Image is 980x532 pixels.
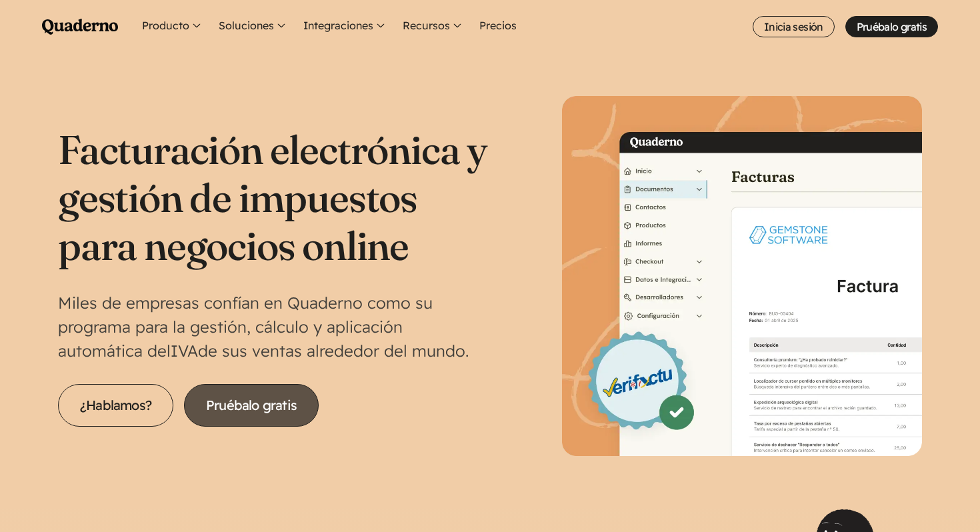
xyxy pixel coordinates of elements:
h1: Facturación electrónica y gestión de impuestos para negocios online [58,125,490,269]
img: Interfaz de Quaderno mostrando la página Factura con el distintivo Verifactu [562,96,922,456]
a: Pruébalo gratis [184,384,319,427]
a: ¿Hablamos? [58,384,173,427]
a: Pruébalo gratis [845,16,938,37]
p: Miles de empresas confían en Quaderno como su programa para la gestión, cálculo y aplicación auto... [58,291,490,363]
abbr: Impuesto sobre el Valor Añadido [171,341,198,361]
a: Inicia sesión [753,16,835,37]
